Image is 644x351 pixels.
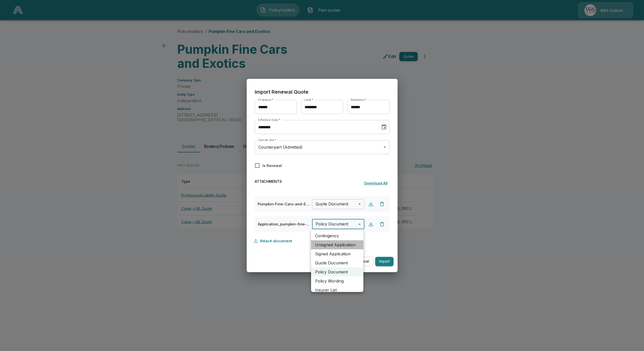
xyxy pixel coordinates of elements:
li: Policy Document [311,267,363,276]
li: Contingency [311,231,363,240]
li: Insurer List [311,285,363,295]
li: Signed Application [311,249,363,258]
li: Policy Wording [311,276,363,285]
li: Quote Document [311,258,363,267]
li: Unsigned Application [311,240,363,249]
